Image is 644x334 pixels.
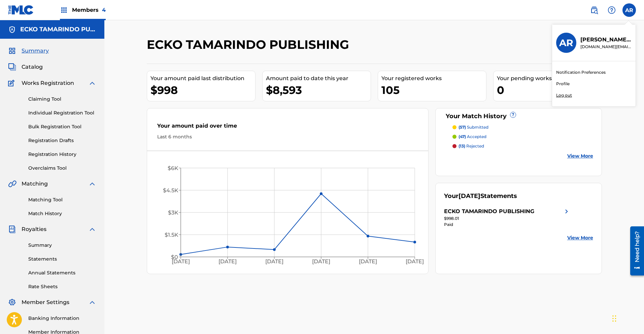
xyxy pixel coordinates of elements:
[60,6,68,14] img: Top Rightsholders
[8,180,16,188] img: Matching
[28,210,96,217] a: Match History
[8,225,16,233] img: Royalties
[587,3,601,17] a: Public Search
[567,234,593,241] a: View More
[622,3,636,17] div: User Menu
[164,232,178,238] tspan: $1.5K
[556,92,572,98] p: Log out
[612,308,616,329] div: Drag
[8,79,17,87] img: Works Registration
[359,259,377,265] tspan: [DATE]
[28,256,96,263] a: Statements
[171,259,190,265] tspan: [DATE]
[157,122,418,133] div: Your amount paid over time
[497,74,602,82] div: Your pending works
[452,143,593,149] a: (13) rejected
[608,6,616,14] img: help
[625,224,644,278] iframe: Resource Center
[28,269,96,276] a: Annual Statements
[88,298,96,306] img: expand
[8,47,16,55] img: Summary
[28,96,96,103] a: Claiming Tool
[28,242,96,249] a: Summary
[406,259,424,265] tspan: [DATE]
[22,225,46,233] span: Royalties
[28,151,96,158] a: Registration History
[88,225,96,233] img: expand
[28,196,96,203] a: Matching Tool
[20,26,96,33] h5: ECKO TAMARINDO PUBLISHING
[459,125,466,130] span: (57)
[22,79,74,87] span: Works Registration
[168,209,178,216] tspan: $3K
[580,36,632,44] p: Ariel Rivas
[28,315,96,322] a: Banking Information
[459,143,484,149] p: rejected
[556,69,606,75] a: Notification Preferences
[102,7,106,13] span: 4
[444,222,571,228] div: Paid
[580,44,632,50] p: talentoro.music@gmail.com
[266,74,371,82] div: Amount paid to date this year
[444,207,571,228] a: ECKO TAMARINDO PUBLISHINGright chevron icon$998.01Paid
[444,112,593,121] div: Your Match History
[459,134,486,140] p: accepted
[28,137,96,144] a: Registration Drafts
[22,63,43,71] span: Catalog
[610,302,644,334] iframe: Chat Widget
[459,124,488,130] p: submitted
[88,180,96,188] img: expand
[8,5,34,15] img: MLC Logo
[556,81,570,87] a: Profile
[265,259,283,265] tspan: [DATE]
[497,82,602,98] div: 0
[28,123,96,130] a: Bulk Registration Tool
[8,26,16,34] img: Accounts
[147,37,352,52] h2: ECKO TAMARINDO PUBLISHING
[8,298,16,306] img: Member Settings
[8,47,49,55] a: SummarySummary
[605,3,618,17] div: Help
[72,6,106,14] span: Members
[266,82,371,98] div: $8,593
[28,165,96,172] a: Overclaims Tool
[510,112,516,118] span: ?
[452,134,593,140] a: (47) accepted
[22,180,48,188] span: Matching
[559,37,573,49] h3: AR
[459,192,480,200] span: [DATE]
[8,63,43,71] a: CatalogCatalog
[28,283,96,290] a: Rate Sheets
[218,259,237,265] tspan: [DATE]
[452,124,593,130] a: (57) submitted
[163,187,178,194] tspan: $4.5K
[590,6,598,14] img: search
[563,207,571,215] img: right chevron icon
[459,134,466,139] span: (47)
[150,74,255,82] div: Your amount paid last distribution
[28,109,96,116] a: Individual Registration Tool
[444,207,534,215] div: ECKO TAMARINDO PUBLISHING
[8,63,16,71] img: Catalog
[157,133,418,140] div: Last 6 months
[171,254,178,260] tspan: $0
[88,79,96,87] img: expand
[22,298,69,306] span: Member Settings
[444,192,517,201] div: Your Statements
[150,82,255,98] div: $998
[381,74,486,82] div: Your registered works
[167,165,178,171] tspan: $6K
[381,82,486,98] div: 105
[22,47,49,55] span: Summary
[459,143,465,148] span: (13)
[312,259,330,265] tspan: [DATE]
[567,153,593,160] a: View More
[444,215,571,222] div: $998.01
